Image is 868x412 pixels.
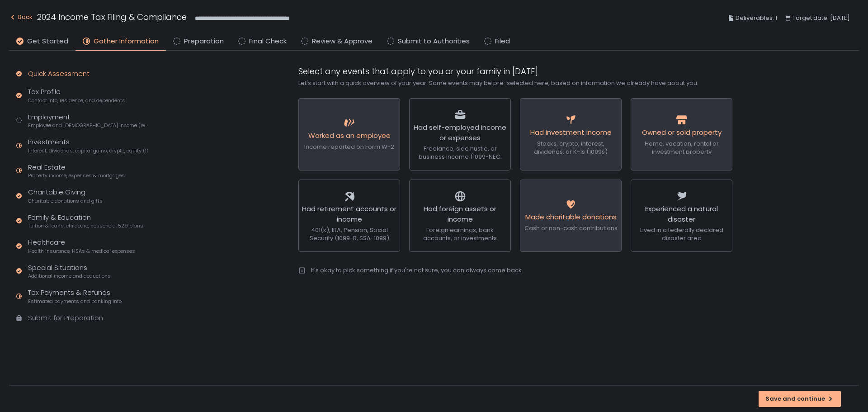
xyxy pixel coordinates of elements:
span: Gather Information [94,36,159,47]
span: Experienced a natural disaster [645,204,718,224]
div: Submit for Preparation [28,313,103,323]
button: Back [9,11,33,26]
span: Contact info, residence, and dependents [28,97,125,104]
span: Estimated payments and banking info [28,298,122,305]
span: Tuition & loans, childcare, household, 529 plans [28,223,143,229]
div: Healthcare [28,237,135,255]
button: Save and continue [759,391,841,407]
h1: Select any events that apply to you or your family in [DATE] [298,65,732,77]
div: Back [9,12,33,23]
span: Lived in a federally declared disaster area [640,226,723,242]
div: Special Situations [28,263,111,280]
div: It's okay to pick something if you're not sure, you can always come back. [311,266,523,275]
span: Employee and [DEMOGRAPHIC_DATA] income (W-2s) [28,122,148,129]
span: Had self-employed income or expenses [414,123,506,142]
span: Home, vacation, rental or investment property [645,139,719,156]
div: Tax Profile [28,87,125,104]
span: Cash or non-cash contributions [524,224,618,232]
div: Quick Assessment [28,69,90,79]
span: Health insurance, HSAs & medical expenses [28,248,135,255]
span: Freelance, side hustle, or business income (1099-NEC, 1099-K) [419,144,502,169]
div: Save and continue [765,395,834,403]
span: Preparation [184,36,224,47]
span: Property income, expenses & mortgages [28,172,125,179]
span: Made charitable donations [525,212,617,222]
span: Owned or sold property [642,128,722,137]
span: Stocks, crypto, interest, dividends, or K-1s (1099s) [534,139,608,156]
span: Target date: [DATE] [793,13,850,24]
span: Review & Approve [312,36,373,47]
span: Had retirement accounts or income [302,204,396,224]
span: Had foreign assets or income [424,204,496,224]
div: Real Estate [28,162,125,180]
span: Income reported on Form W-2 [304,142,394,151]
span: Charitable donations and gifts [28,198,103,204]
h1: 2024 Income Tax Filing & Compliance [37,11,187,23]
span: Deliverables: 1 [736,13,777,24]
div: Tax Payments & Refunds [28,288,122,305]
span: Submit to Authorities [398,36,470,47]
div: Charitable Giving [28,187,103,204]
span: Filed [495,36,510,47]
span: Interest, dividends, capital gains, crypto, equity (1099s, K-1s) [28,147,148,154]
span: Had investment income [530,128,612,137]
span: Foreign earnings, bank accounts, or investments [423,226,497,242]
div: Let's start with a quick overview of your year. Some events may be pre-selected here, based on in... [298,79,732,87]
span: Get Started [27,36,68,47]
div: Family & Education [28,213,143,230]
span: Final Check [249,36,287,47]
span: 401(k), IRA, Pension, Social Security (1099-R, SSA-1099) [310,226,389,242]
div: Employment [28,112,148,129]
div: Investments [28,137,148,154]
span: Additional income and deductions [28,273,111,279]
span: Worked as an employee [308,131,391,140]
